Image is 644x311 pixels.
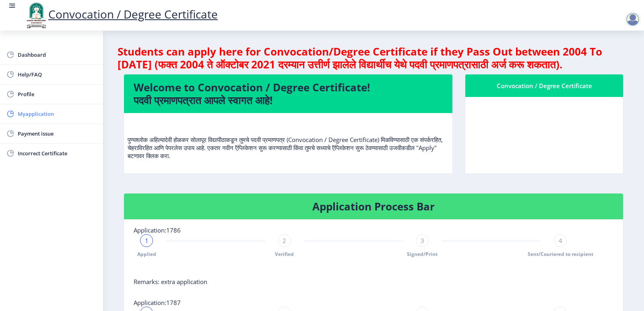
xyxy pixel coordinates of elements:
span: 3 [421,237,424,245]
span: Signed/Print [407,251,438,257]
span: 2 [283,237,286,245]
span: Dashboard [18,50,97,60]
h4: Application Process Bar [134,200,613,213]
span: Help/FAQ [18,70,97,79]
span: Application:1787 [134,299,181,307]
span: Sent/Couriered to recipient [528,251,593,257]
span: Applied [137,251,156,257]
span: Payment issue [18,129,97,138]
a: Convocation / Degree Certificate [24,6,218,22]
h4: Students can apply here for Convocation/Degree Certificate if they Pass Out between 2004 To [DATE... [118,45,630,71]
span: Incorrect Certificate [18,148,97,158]
span: Remarks: extra application [134,278,207,286]
span: 4 [559,237,562,245]
h4: Welcome to Convocation / Degree Certificate! पदवी प्रमाणपत्रात आपले स्वागत आहे! [134,81,443,107]
span: Application:1786 [134,226,181,234]
span: 1 [145,237,149,245]
span: Verified [275,251,294,257]
span: Myapplication [18,109,97,119]
p: पुण्यश्लोक अहिल्यादेवी होळकर सोलापूर विद्यापीठाकडून तुमचे पदवी प्रमाणपत्र (Convocation / Degree C... [128,119,449,160]
span: Profile [18,89,97,99]
img: logo [24,2,48,29]
div: Convocation / Degree Certificate [475,81,613,91]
